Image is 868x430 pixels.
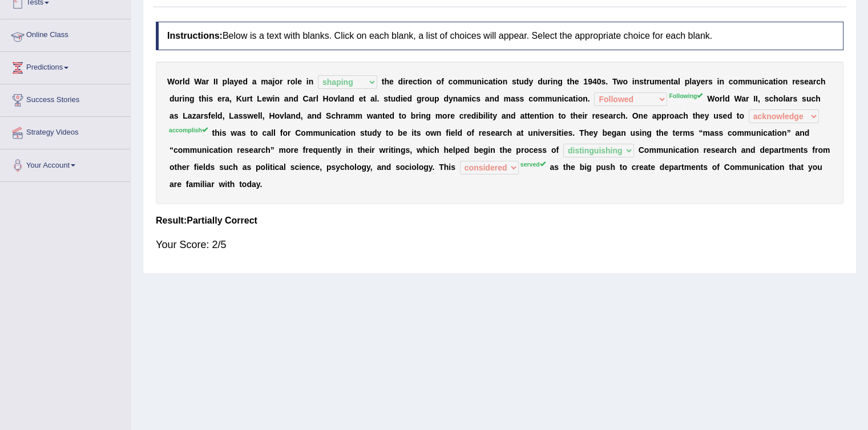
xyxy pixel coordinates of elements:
[293,94,298,103] b: d
[671,77,673,86] b: t
[490,94,495,103] b: n
[564,94,568,103] b: c
[815,94,821,103] b: h
[309,94,313,103] b: a
[408,77,413,86] b: e
[174,111,179,120] b: s
[649,77,655,86] b: u
[420,77,422,86] b: i
[733,77,738,86] b: o
[725,94,730,103] b: d
[705,77,708,86] b: r
[692,77,696,86] b: a
[708,77,713,86] b: s
[498,77,503,86] b: o
[229,77,234,86] b: a
[1,149,131,178] a: Your Account
[623,77,628,86] b: o
[459,111,464,120] b: c
[551,77,553,86] b: i
[407,94,412,103] b: d
[482,77,484,86] b: i
[257,94,262,103] b: L
[738,77,745,86] b: m
[785,94,790,103] b: a
[765,94,769,103] b: s
[753,94,756,103] b: I
[192,111,196,120] b: z
[511,94,515,103] b: a
[588,77,592,86] b: 9
[213,77,216,86] b: I
[719,77,724,86] b: n
[453,94,458,103] b: n
[253,111,258,120] b: e
[1,19,131,48] a: Online Class
[503,94,510,103] b: m
[223,111,225,120] b: ,
[391,94,396,103] b: u
[512,77,516,86] b: s
[545,94,552,103] b: m
[417,77,420,86] b: t
[557,94,562,103] b: n
[492,77,495,86] b: t
[809,77,813,86] b: a
[804,77,809,86] b: e
[519,77,524,86] b: u
[280,77,282,86] b: r
[447,111,450,120] b: r
[326,111,331,120] b: S
[201,77,206,86] b: a
[734,94,741,103] b: W
[389,111,394,120] b: d
[239,111,243,120] b: s
[243,77,248,86] b: d
[583,77,588,86] b: 1
[316,94,318,103] b: l
[395,94,401,103] b: d
[486,111,488,120] b: l
[421,94,424,103] b: r
[655,77,661,86] b: m
[261,77,268,86] b: m
[558,77,563,86] b: g
[758,94,760,103] b: ,
[348,111,355,120] b: m
[411,111,416,120] b: b
[813,77,816,86] b: r
[776,77,778,86] b: i
[576,94,578,103] b: i
[167,31,223,40] b: Instructions:
[382,77,385,86] b: t
[465,77,471,86] b: m
[263,111,265,120] b: ,
[476,111,478,120] b: i
[405,77,408,86] b: r
[243,111,247,120] b: s
[247,111,253,120] b: w
[340,94,345,103] b: a
[156,22,843,50] h4: Below is a text with blanks. Click on each blank, a list of choices will appear. Select the appro...
[182,94,184,103] b: i
[367,111,373,120] b: w
[793,94,797,103] b: s
[333,94,338,103] b: v
[757,77,762,86] b: n
[413,77,417,86] b: c
[252,77,257,86] b: a
[597,77,601,86] b: 0
[427,77,432,86] b: n
[307,111,312,120] b: a
[503,77,508,86] b: n
[778,77,783,86] b: o
[472,77,477,86] b: u
[196,111,201,120] b: a
[323,94,329,103] b: H
[341,111,344,120] b: r
[274,94,280,103] b: n
[696,77,701,86] b: y
[399,111,402,120] b: t
[373,111,378,120] b: a
[239,77,243,86] b: e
